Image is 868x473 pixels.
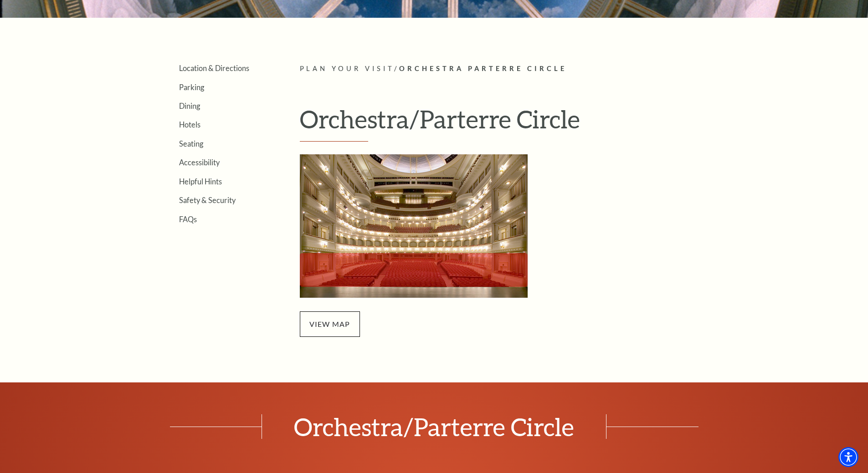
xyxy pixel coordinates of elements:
[838,447,858,467] div: Accessibility Menu
[179,120,200,129] a: Hotels
[179,158,220,167] a: Accessibility
[300,311,360,337] span: view map
[300,63,717,75] p: /
[179,139,203,148] a: Seating
[300,154,528,298] img: Orchestra/Parterre Circle Seating Map
[300,65,395,72] span: Plan Your Visit
[300,318,360,329] a: view map
[300,219,528,230] a: Orchestra Parterre Map
[300,104,717,142] h1: Orchestra/Parterre Circle
[179,102,200,110] a: Dining
[399,65,567,72] span: Orchestra Parterre Circle
[179,64,249,72] a: Location & Directions
[262,414,606,439] span: Orchestra/Parterre Circle
[179,215,197,224] a: FAQs
[179,196,236,204] a: Safety & Security
[179,83,204,92] a: Parking
[179,177,222,186] a: Helpful Hints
